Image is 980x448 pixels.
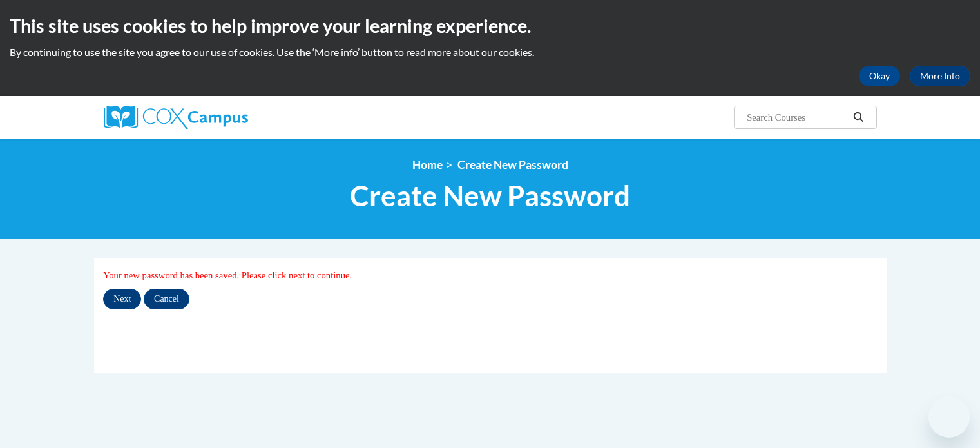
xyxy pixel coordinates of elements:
[104,106,248,129] img: Cox Campus
[928,396,970,438] iframe: Button to launch messaging window
[745,110,849,125] input: Search Courses
[103,270,352,280] span: Your new password has been saved. Please click next to continue.
[10,45,970,59] p: By continuing to use the site you agree to our use of cookies. Use the ‘More info’ button to read...
[350,179,630,213] span: Create New Password
[10,13,970,39] h2: This site uses cookies to help improve your learning experience.
[849,110,868,125] button: Search
[104,106,349,129] a: Cox Campus
[457,158,568,171] span: Create New Password
[412,158,443,171] a: Home
[910,66,970,86] a: More Info
[859,66,900,86] button: Okay
[103,289,141,309] input: Next
[144,289,189,309] input: Cancel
